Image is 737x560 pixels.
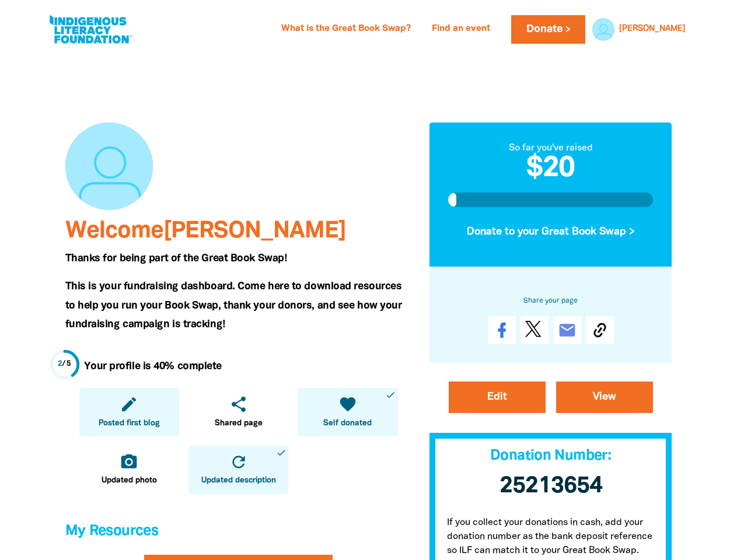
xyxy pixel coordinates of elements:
a: shareShared page [188,388,288,436]
div: So far you've raised [448,141,654,155]
a: Find an event [425,20,497,38]
i: favorite [338,395,357,414]
span: Donation Number: [490,449,611,463]
div: / 5 [58,359,71,370]
span: Welcome [PERSON_NAME] [65,220,346,242]
a: View [556,381,653,413]
span: Updated description [201,475,276,487]
a: email [553,316,581,344]
i: share [229,395,248,414]
span: My Resources [65,524,159,538]
span: This is your fundraising dashboard. Come here to download resources to help you run your Book Swa... [65,282,402,329]
span: Shared page [215,418,263,429]
i: edit [120,395,138,414]
span: 25213654 [500,475,602,497]
a: Post [521,316,549,344]
a: Edit [449,381,546,413]
span: Thanks for being part of the Great Book Swap! [65,254,287,263]
button: Copy Link [586,316,614,344]
span: Updated photo [102,475,157,487]
i: done [276,447,287,458]
h6: Share your page [448,294,654,307]
a: refreshUpdated descriptiondone [188,446,288,494]
h2: $20 [448,155,654,183]
i: refresh [229,453,248,471]
a: camera_altUpdated photo [79,446,179,494]
strong: Your profile is 40% complete [84,362,222,371]
span: Self donated [323,418,372,429]
i: camera_alt [120,453,138,471]
span: Posted first blog [99,418,160,429]
a: favoriteSelf donateddone [298,388,397,436]
a: editPosted first blog [79,388,179,436]
a: Share [488,316,516,344]
i: email [558,321,577,339]
a: [PERSON_NAME] [619,25,686,33]
span: 2 [58,360,62,367]
a: What is the Great Book Swap? [274,20,418,38]
i: done [385,390,396,400]
button: Donate to your Great Book Swap > [448,216,654,247]
a: Donate [511,15,585,44]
